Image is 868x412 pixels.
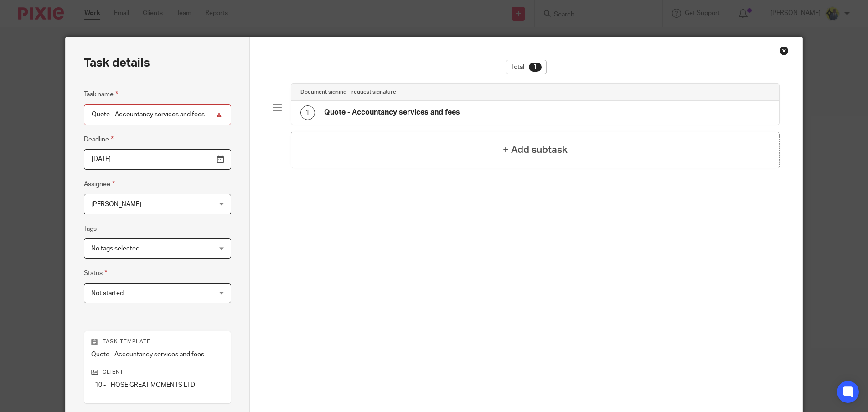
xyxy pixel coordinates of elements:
[91,338,224,345] p: Task template
[91,350,224,359] p: Quote - Accountancy services and fees
[84,89,118,99] label: Task name
[324,108,460,117] h4: Quote - Accountancy services and fees
[84,224,97,234] label: Tags
[91,381,224,390] p: T10 - THOSE GREAT MOMENTS LTD
[91,245,139,252] span: No tags selected
[91,369,224,376] p: Client
[300,89,396,96] h4: Document signing - request signature
[529,63,542,72] div: 1
[780,46,789,55] div: Close this dialog window
[84,134,114,145] label: Deadline
[84,104,231,125] input: Task name
[506,60,547,74] div: Total
[84,179,115,189] label: Assignee
[84,149,231,170] input: Pick a date
[300,105,315,120] div: 1
[84,268,107,278] label: Status
[503,143,568,157] h4: + Add subtask
[84,55,150,71] h2: Task details
[91,201,141,208] span: [PERSON_NAME]
[91,290,124,297] span: Not started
